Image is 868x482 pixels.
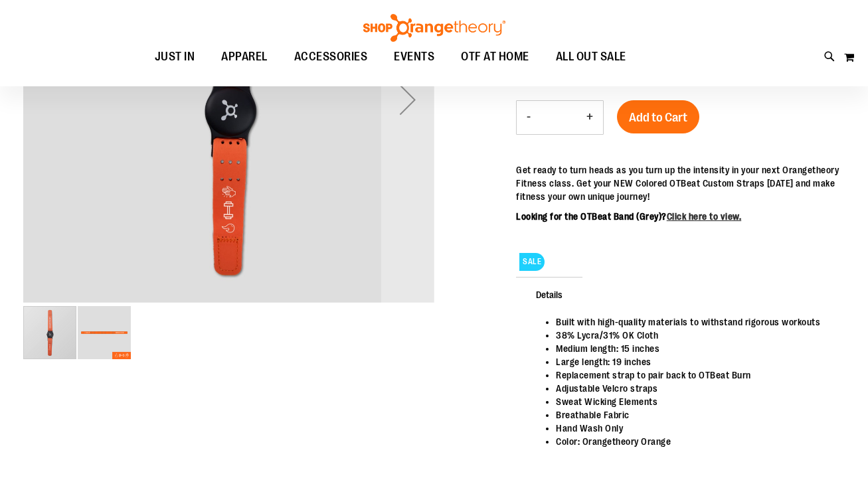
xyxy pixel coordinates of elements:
[629,110,687,125] span: Add to Cart
[516,277,582,311] span: Details
[78,306,131,359] img: OTBeat Band
[519,253,545,271] span: SALE
[556,42,626,72] span: ALL OUT SALE
[556,435,831,448] li: Color: Orangetheory Orange
[556,355,831,368] li: Large length: 19 inches
[221,42,268,72] span: APPAREL
[556,382,831,395] li: Adjustable Velcro straps
[556,408,831,422] li: Breathable Fabric
[556,368,831,382] li: Replacement strap to pair back to OTBeat Burn
[516,163,845,203] p: Get ready to turn heads as you turn up the intensity in your next Orangetheory Fitness class. Get...
[667,211,742,222] a: Click here to view.
[556,315,831,329] li: Built with high-quality materials to withstand rigorous workouts
[617,100,699,133] button: Add to Cart
[516,211,741,222] b: Looking for the OTBeat Band (Grey)?
[556,422,831,435] li: Hand Wash Only
[78,305,131,361] div: image 2 of 2
[576,101,603,134] button: Increase product quantity
[541,102,576,133] input: Product quantity
[361,14,507,42] img: Shop Orangetheory
[517,101,541,134] button: Decrease product quantity
[294,42,368,72] span: ACCESSORIES
[556,329,831,342] li: 38% Lycra/31% OK Cloth
[394,42,434,72] span: EVENTS
[155,42,195,72] span: JUST IN
[556,395,831,408] li: Sweat Wicking Elements
[23,305,78,361] div: image 1 of 2
[461,42,529,72] span: OTF AT HOME
[556,342,831,355] li: Medium length: 15 inches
